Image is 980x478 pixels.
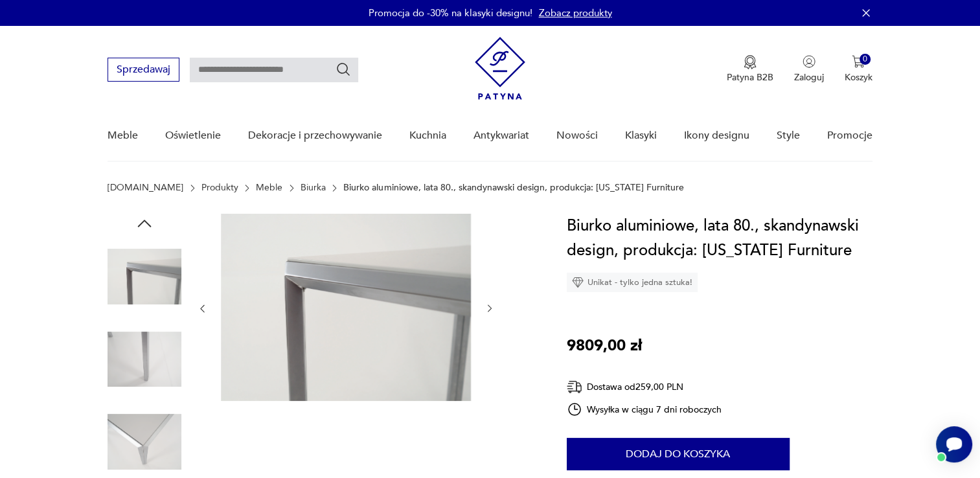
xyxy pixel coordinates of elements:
a: Antykwariat [473,111,529,161]
div: Dostawa od 259,00 PLN [567,379,722,395]
img: Zdjęcie produktu Biurko aluminiowe, lata 80., skandynawski design, produkcja: Montana Furniture [108,323,181,396]
div: 0 [860,54,871,65]
button: Sprzedawaj [108,58,179,82]
a: Ikona medaluPatyna B2B [727,55,773,84]
a: Zobacz produkty [539,6,612,19]
a: Sprzedawaj [108,66,179,75]
a: Nowości [556,111,598,161]
a: [DOMAIN_NAME] [108,183,183,193]
div: Unikat - tylko jedna sztuka! [567,273,698,292]
a: Meble [108,111,138,161]
img: Ikona medalu [744,55,757,69]
button: Patyna B2B [727,55,773,84]
a: Promocje [827,111,872,161]
button: Dodaj do koszyka [567,438,790,470]
button: Zaloguj [794,55,824,84]
h1: Biurko aluminiowe, lata 80., skandynawski design, produkcja: [US_STATE] Furniture [567,214,872,263]
iframe: Smartsupp widget button [936,426,972,462]
p: Biurko aluminiowe, lata 80., skandynawski design, produkcja: [US_STATE] Furniture [343,183,683,193]
p: Koszyk [845,71,872,84]
a: Dekoracje i przechowywanie [248,111,382,161]
p: Promocja do -30% na klasyki designu! [369,6,532,19]
img: Ikona koszyka [852,55,865,68]
p: Zaloguj [794,71,824,84]
img: Zdjęcie produktu Biurko aluminiowe, lata 80., skandynawski design, produkcja: Montana Furniture [108,240,181,313]
div: Wysyłka w ciągu 7 dni roboczych [567,402,722,417]
img: Ikonka użytkownika [803,55,815,68]
button: Szukaj [336,62,351,77]
img: Zdjęcie produktu Biurko aluminiowe, lata 80., skandynawski design, produkcja: Montana Furniture [221,214,471,401]
img: Patyna - sklep z meblami i dekoracjami vintage [475,37,525,100]
a: Biurka [301,183,326,193]
a: Kuchnia [409,111,446,161]
a: Style [777,111,800,161]
a: Oświetlenie [165,111,221,161]
button: 0Koszyk [845,55,872,84]
img: Ikona diamentu [572,277,584,288]
a: Klasyki [625,111,657,161]
p: 9809,00 zł [567,334,642,358]
a: Ikony designu [684,111,749,161]
p: Patyna B2B [727,71,773,84]
a: Meble [256,183,282,193]
a: Produkty [201,183,238,193]
img: Ikona dostawy [567,379,582,395]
